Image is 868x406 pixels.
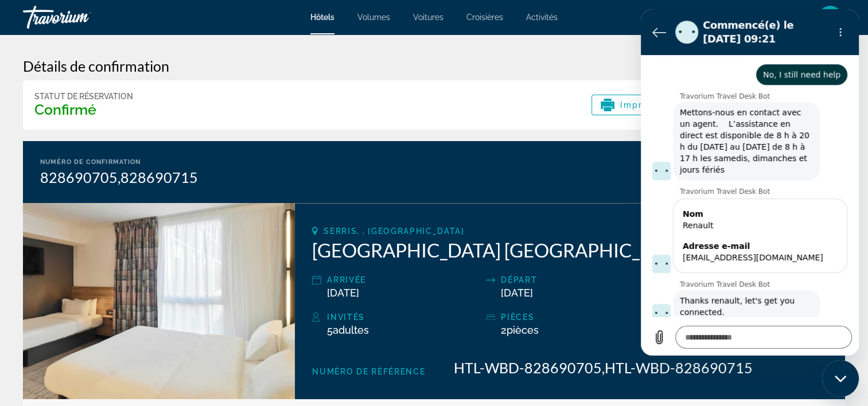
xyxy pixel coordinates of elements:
[526,13,558,22] a: Activités
[815,5,845,29] button: Menu utilisateur
[501,287,533,299] span: [DATE]
[327,273,480,287] div: Arrivée
[327,287,359,299] span: [DATE]
[466,13,503,22] a: Croisières
[501,310,654,324] div: pièces
[327,310,480,324] div: Invités
[620,100,664,110] span: Imprimer
[454,359,753,376] span: HTL-WBD-828690705,HTL-WBD-828690715
[507,324,539,336] span: pièces
[312,367,425,376] span: Numéro de référence
[327,324,333,336] font: 5
[23,2,138,32] a: Travorium
[333,324,369,336] span: Adultes
[40,169,198,186] div: 828690705,828690715
[34,92,133,101] div: Statut de réservation
[310,13,334,22] a: Hôtels
[23,203,295,399] img: B&B Hotel Marne La Vallée Val D'Europe
[413,13,443,22] a: Voitures
[641,9,859,356] iframe: Fenêtre de messagerie
[324,227,464,236] span: Serris, , [GEOGRAPHIC_DATA]
[501,273,654,287] div: Départ
[312,239,828,261] h2: [GEOGRAPHIC_DATA] [GEOGRAPHIC_DATA]
[23,57,845,75] h3: Détails de confirmation
[34,101,133,118] h3: Confirmé
[501,324,507,336] font: 2
[40,158,198,166] div: Numéro de confirmation
[357,13,390,22] a: Volumes
[822,360,859,397] iframe: Bouton de lancement de la fenêtre de messagerie, conversation en cours
[591,95,674,115] button: Imprimer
